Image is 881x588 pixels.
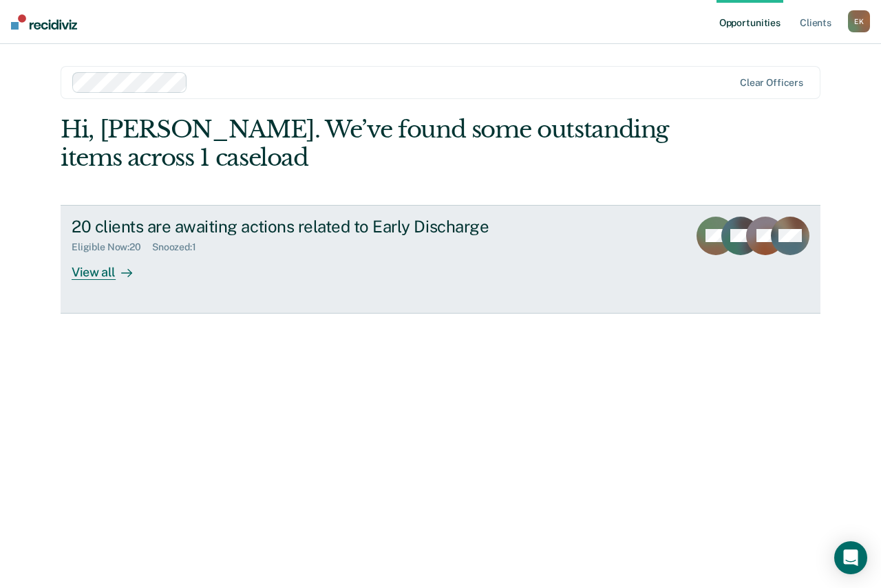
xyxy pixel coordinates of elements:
div: Clear officers [740,77,803,89]
a: 20 clients are awaiting actions related to Early DischargeEligible Now:20Snoozed:1View all [61,205,820,314]
div: Eligible Now : 20 [72,241,152,253]
div: Open Intercom Messenger [834,541,867,574]
div: View all [72,253,149,280]
div: Hi, [PERSON_NAME]. We’ve found some outstanding items across 1 caseload [61,116,668,172]
img: Recidiviz [11,14,77,30]
div: E K [848,10,870,32]
div: 20 clients are awaiting actions related to Early Discharge [72,217,555,237]
div: Snoozed : 1 [152,241,207,253]
button: EK [848,10,870,32]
